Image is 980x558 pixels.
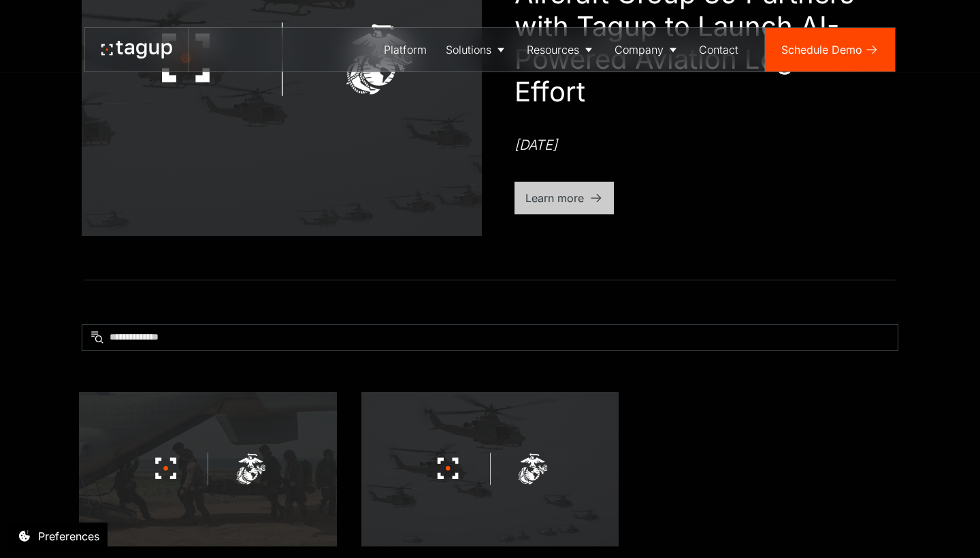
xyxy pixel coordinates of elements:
[436,28,517,71] a: Solutions
[374,28,436,71] a: Platform
[527,42,579,58] div: Resources
[765,28,895,71] a: Schedule Demo
[514,182,614,214] a: Learn more
[384,42,427,58] div: Platform
[517,28,605,71] a: Resources
[82,324,898,351] form: Resources
[781,42,862,58] div: Schedule Demo
[699,42,738,58] div: Contact
[615,42,664,58] div: Company
[525,190,584,206] div: Learn more
[689,28,748,71] a: Contact
[38,528,99,544] div: Preferences
[605,28,689,71] a: Company
[514,135,557,154] div: [DATE]
[446,42,491,58] div: Solutions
